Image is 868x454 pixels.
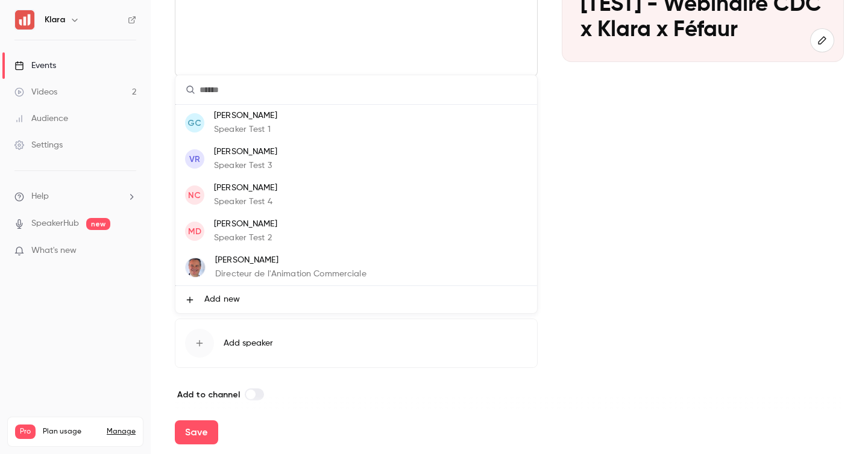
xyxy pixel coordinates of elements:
span: NC [188,189,201,202]
p: [PERSON_NAME] [214,182,277,194]
span: GC [187,117,201,129]
span: VR [189,153,200,166]
p: Speaker Test 2 [214,232,277,244]
span: Add new [204,293,240,306]
p: Speaker Test 4 [214,196,277,208]
p: [PERSON_NAME] [214,110,277,122]
p: Speaker Test 3 [214,160,277,172]
span: MD [188,225,201,238]
p: Directeur de l'Animation Commerciale [215,268,366,281]
p: [PERSON_NAME] [214,218,277,231]
img: Philippe Domas [186,258,205,277]
p: [PERSON_NAME] [215,254,366,267]
p: [PERSON_NAME] [214,146,277,158]
p: Speaker Test 1 [214,123,277,136]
